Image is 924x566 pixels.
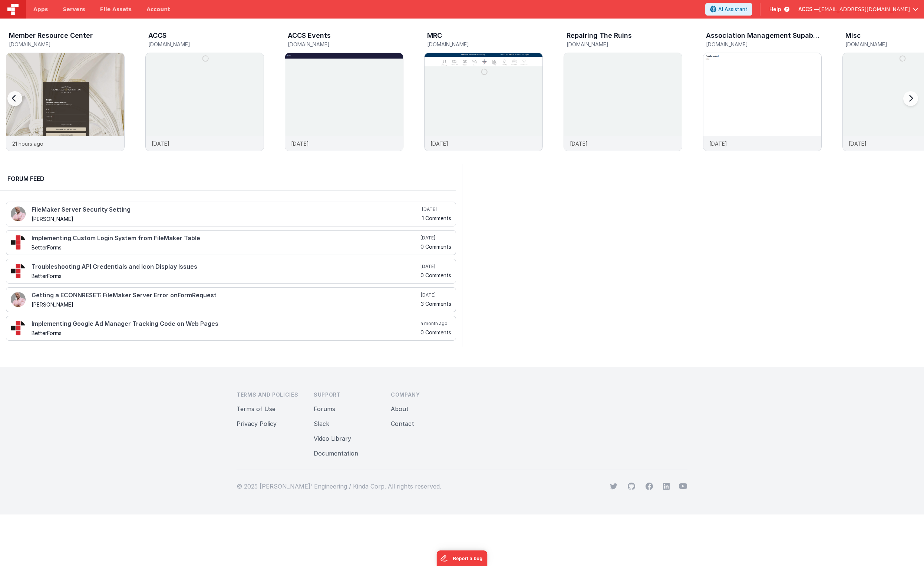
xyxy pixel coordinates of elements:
p: [DATE] [849,140,867,148]
span: ACCS — [798,6,819,13]
h4: Troubleshooting API Credentials and Icon Display Issues [32,264,419,270]
h5: [DOMAIN_NAME] [148,42,264,47]
h4: Getting a ECONNRESET: FileMaker Server Error onFormRequest [32,292,419,299]
h5: 0 Comments [420,244,451,249]
img: 295_2.png [11,235,26,250]
img: 411_2.png [11,206,26,221]
h5: 3 Comments [421,301,451,307]
h5: [DOMAIN_NAME] [706,42,822,47]
h5: [DOMAIN_NAME] [567,42,682,47]
h3: Terms and Policies [237,391,302,398]
h5: [PERSON_NAME] [32,302,419,307]
a: Implementing Google Ad Manager Tracking Code on Web Pages BetterForms a month ago 0 Comments [6,316,456,341]
h5: [DATE] [422,206,451,212]
h3: Support [314,391,379,398]
span: File Assets [100,6,132,13]
span: Apps [33,6,48,13]
h3: ACCS Events [288,32,331,39]
button: Forums [314,404,335,413]
h3: MRC [427,32,442,39]
a: Getting a ECONNRESET: FileMaker Server Error onFormRequest [PERSON_NAME] [DATE] 3 Comments [6,287,456,312]
h5: BetterForms [32,245,419,250]
h5: [DOMAIN_NAME] [427,42,543,47]
h5: 1 Comments [422,215,451,221]
h5: [PERSON_NAME] [32,216,420,222]
h4: Implementing Custom Login System from FileMaker Table [32,235,419,242]
button: Slack [314,419,329,428]
button: AI Assistant [705,3,752,16]
svg: viewBox="0 0 24 24" aria-hidden="true"> [663,483,670,490]
span: Help [769,6,781,13]
span: [EMAIL_ADDRESS][DOMAIN_NAME] [819,6,910,13]
h3: Company [391,391,456,398]
button: Documentation [314,449,358,458]
p: © 2025 [PERSON_NAME]' Engineering / Kinda Corp. All rights reserved. [237,482,441,491]
p: [DATE] [570,140,588,148]
h5: BetterForms [32,330,419,336]
h3: Repairing The Ruins [567,32,632,39]
h5: [DATE] [421,292,451,298]
h5: [DOMAIN_NAME] [288,42,403,47]
a: Slack [314,420,329,427]
iframe: Marker.io feedback button [437,550,488,566]
h4: Implementing Google Ad Manager Tracking Code on Web Pages [32,321,419,327]
h3: Member Resource Center [9,32,93,39]
a: FileMaker Server Security Setting [PERSON_NAME] [DATE] 1 Comments [6,202,456,226]
img: 295_2.png [11,321,26,335]
a: Terms of Use [237,405,275,413]
p: [DATE] [709,140,727,148]
h5: [DATE] [420,264,451,269]
h5: a month ago [420,321,451,327]
p: [DATE] [430,140,448,148]
img: 411_2.png [11,292,26,307]
a: Troubleshooting API Credentials and Icon Display Issues BetterForms [DATE] 0 Comments [6,259,456,284]
h5: 0 Comments [420,272,451,278]
p: [DATE] [291,140,309,148]
p: [DATE] [152,140,169,148]
h5: BetterForms [32,273,419,279]
button: Video Library [314,434,351,443]
button: ACCS — [EMAIL_ADDRESS][DOMAIN_NAME] [798,6,918,13]
span: AI Assistant [718,6,748,13]
a: Privacy Policy [237,420,277,427]
h4: FileMaker Server Security Setting [32,206,420,213]
span: Servers [63,6,85,13]
h5: [DOMAIN_NAME] [9,42,125,47]
h3: ACCS [148,32,166,39]
a: Implementing Custom Login System from FileMaker Table BetterForms [DATE] 0 Comments [6,230,456,255]
h3: Association Management Supabase Test [706,32,819,39]
a: About [391,405,409,413]
h3: Misc [845,32,861,39]
img: 295_2.png [11,264,26,278]
button: About [391,404,409,413]
button: Contact [391,419,414,428]
h5: [DATE] [420,235,451,241]
h5: 0 Comments [420,330,451,335]
h2: Forum Feed [7,174,449,183]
